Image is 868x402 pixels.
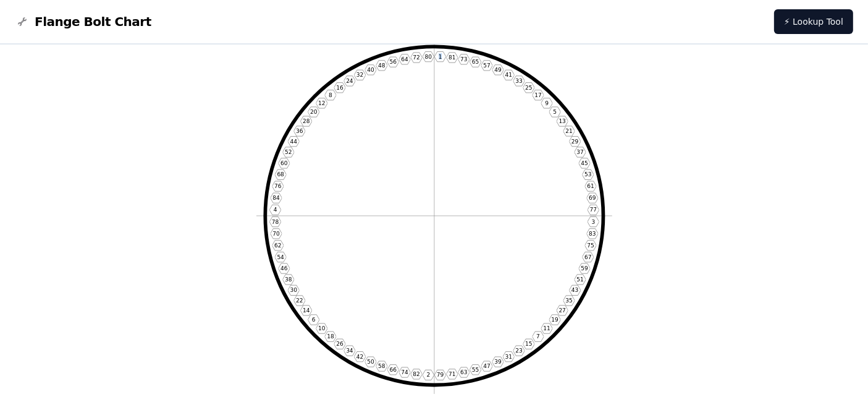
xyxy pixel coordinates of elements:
text: 7 [536,333,540,340]
text: 13 [558,118,566,124]
text: 44 [290,139,297,145]
text: 40 [367,67,374,73]
text: 63 [460,369,468,375]
text: 57 [483,62,491,69]
text: 39 [494,359,502,365]
text: 23 [515,348,523,354]
text: 37 [576,149,584,155]
text: 58 [378,363,386,369]
text: 5 [553,109,557,115]
text: 1 [438,54,442,60]
text: 38 [285,276,292,283]
text: 61 [587,183,594,189]
text: 21 [565,128,573,134]
text: 4 [273,207,277,213]
text: 48 [378,62,386,69]
text: 18 [327,333,334,340]
text: 72 [413,54,420,61]
text: 45 [581,160,588,166]
text: 69 [589,195,596,201]
text: 59 [581,265,588,272]
img: Flange Bolt Chart Logo [15,14,30,29]
text: 47 [483,363,491,369]
text: 62 [274,242,282,249]
text: 11 [543,325,550,331]
text: 67 [584,254,592,260]
text: 28 [302,118,310,124]
text: 31 [505,354,512,360]
text: 22 [296,297,303,304]
a: Flange Bolt Chart LogoFlange Bolt Chart [15,13,151,30]
text: 6 [311,317,315,323]
text: 81 [449,54,456,61]
text: 29 [571,139,578,145]
text: 10 [318,325,326,331]
text: 51 [576,276,584,283]
text: 34 [346,348,353,354]
text: 53 [584,171,592,177]
text: 50 [367,359,374,365]
text: 42 [356,354,363,360]
text: 14 [302,307,310,314]
text: 49 [494,67,502,73]
span: Flange Bolt Chart [35,13,151,30]
text: 74 [401,369,408,375]
text: 52 [285,149,292,155]
text: 16 [336,85,343,91]
text: 9 [545,100,549,106]
text: 19 [551,317,558,323]
text: 35 [565,297,573,304]
text: 65 [471,59,479,65]
text: 24 [346,78,353,84]
text: 71 [449,371,456,377]
text: 27 [558,307,566,314]
text: 75 [587,242,594,249]
text: 43 [571,287,578,293]
text: 3 [591,219,595,225]
text: 84 [272,195,280,201]
text: 54 [277,254,284,260]
text: 77 [589,207,597,213]
text: 36 [296,128,303,134]
text: 25 [525,85,533,91]
text: 32 [356,72,363,78]
text: 73 [460,56,468,62]
text: 20 [310,109,318,115]
text: 8 [329,92,332,98]
text: 41 [505,72,512,78]
text: 15 [525,341,533,347]
text: 30 [290,287,297,293]
text: 64 [401,56,408,62]
text: 12 [318,100,326,106]
text: 33 [515,78,523,84]
text: 83 [589,231,596,237]
text: 55 [471,367,479,373]
text: 78 [271,219,279,225]
text: 82 [413,371,420,377]
text: 60 [280,160,288,166]
text: 17 [534,92,542,98]
text: 80 [424,54,432,60]
a: ⚡ Lookup Tool [774,9,853,34]
text: 76 [274,183,282,189]
text: 26 [336,341,343,347]
text: 46 [280,265,288,272]
text: 70 [272,231,280,237]
text: 66 [389,367,397,373]
text: 2 [426,372,430,378]
text: 79 [436,372,444,378]
text: 68 [277,171,284,177]
text: 56 [389,59,397,65]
